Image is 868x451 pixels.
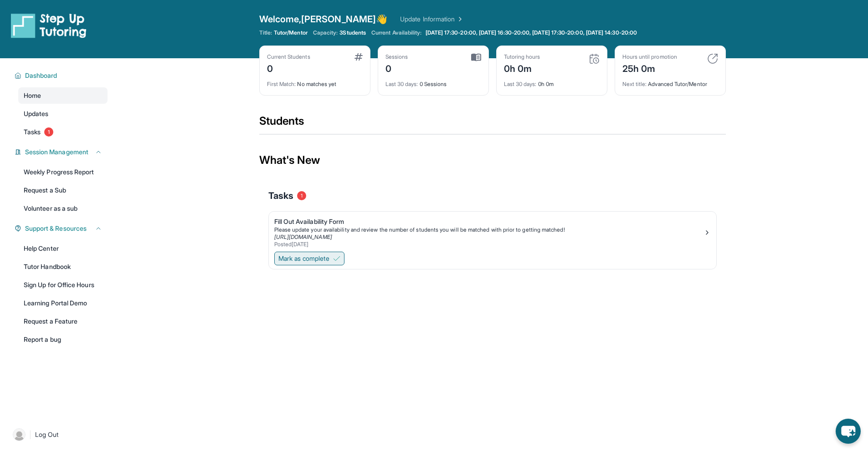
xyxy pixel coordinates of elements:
a: Help Center [18,240,108,257]
div: 0h 0m [504,75,600,88]
div: Please update your availability and review the number of students you will be matched with prior ... [274,226,704,233]
button: Session Management [21,147,102,157]
div: 25h 0m [622,61,677,75]
span: 1 [297,191,306,200]
a: Learning Portal Demo [18,295,108,311]
a: Report a bug [18,331,108,348]
span: 3 Students [339,29,366,36]
span: Last 30 days : [385,81,418,87]
div: Advanced Tutor/Mentor [622,75,718,88]
a: Updates [18,106,108,122]
span: Title: [259,29,272,36]
span: | [29,429,31,440]
img: Mark as complete [333,255,340,262]
a: |Log Out [9,425,108,445]
button: Mark as complete [274,252,344,265]
a: [URL][DOMAIN_NAME] [274,233,332,240]
span: [DATE] 17:30-20:00, [DATE] 16:30-20:00, [DATE] 17:30-20:00, [DATE] 14:30-20:00 [426,29,637,36]
a: Tasks1 [18,124,108,140]
div: Hours until promotion [622,53,677,61]
img: card [354,53,363,61]
span: Support & Resources [25,224,87,233]
button: Support & Resources [21,224,102,233]
div: No matches yet [267,75,363,88]
a: Volunteer as a sub [18,200,108,217]
span: 1 [44,127,53,137]
div: Sessions [385,53,408,61]
a: Tutor Handbook [18,258,108,275]
span: Dashboard [25,71,57,80]
div: What's New [259,140,726,180]
span: Welcome, [PERSON_NAME] 👋 [259,13,388,25]
span: Tasks [268,189,293,202]
img: Chevron Right [455,15,464,24]
a: Request a Sub [18,182,108,198]
button: Dashboard [21,71,102,80]
span: Capacity: [313,29,338,36]
div: 0 Sessions [385,75,481,88]
a: Weekly Progress Report [18,164,108,180]
img: card [589,53,600,64]
a: Request a Feature [18,313,108,329]
a: Fill Out Availability FormPlease update your availability and review the number of students you w... [269,212,716,250]
div: Students [259,114,726,134]
span: Current Availability: [371,29,421,36]
span: Log Out [35,430,59,439]
img: logo [11,13,87,38]
div: Posted [DATE] [274,241,704,248]
img: card [471,53,481,61]
span: Home [24,91,41,100]
div: 0h 0m [504,61,540,75]
div: Fill Out Availability Form [274,217,704,226]
span: Tasks [24,127,41,137]
img: card [707,53,718,64]
div: 0 [385,61,408,75]
button: chat-button [836,419,861,444]
div: 0 [267,61,310,75]
span: Last 30 days : [504,81,537,87]
img: user-img [13,428,26,441]
div: Tutoring hours [504,53,540,61]
span: Mark as complete [278,254,329,263]
span: Tutor/Mentor [274,29,308,36]
span: Updates [24,109,49,118]
div: Current Students [267,53,310,61]
span: First Match : [267,81,296,87]
a: Home [18,87,108,104]
span: Session Management [25,147,88,157]
a: [DATE] 17:30-20:00, [DATE] 16:30-20:00, [DATE] 17:30-20:00, [DATE] 14:30-20:00 [424,29,639,36]
a: Update Information [400,15,464,24]
a: Sign Up for Office Hours [18,277,108,293]
span: Next title : [622,81,647,87]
